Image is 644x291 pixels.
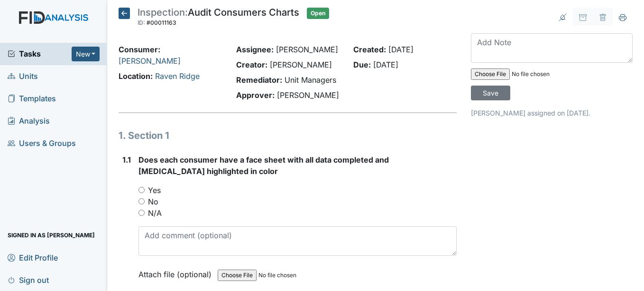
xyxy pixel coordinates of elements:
strong: Created: [353,45,386,54]
span: [DATE] [373,60,398,69]
span: Inspection: [138,7,188,18]
label: Attach file (optional) [138,263,215,280]
span: [PERSON_NAME] [277,90,339,100]
a: [PERSON_NAME] [119,56,181,66]
span: [PERSON_NAME] [276,45,338,54]
strong: Approver: [236,90,275,100]
span: Users & Groups [8,136,76,151]
span: [DATE] [388,45,414,54]
strong: Location: [119,71,153,81]
h1: 1. Section 1 [119,128,456,143]
span: Templates [8,91,56,106]
strong: Remediator: [236,75,282,85]
label: Yes [148,184,161,196]
strong: Consumer: [119,45,160,54]
input: N/A [138,210,145,216]
span: ID: [138,19,145,26]
a: Tasks [8,48,72,59]
button: New [72,47,100,61]
span: Unit Managers [285,75,336,85]
label: No [148,196,158,207]
strong: Creator: [236,60,267,69]
span: Units [8,69,38,84]
span: Sign out [8,272,49,287]
span: #00011163 [147,19,176,26]
input: No [138,198,145,204]
p: [PERSON_NAME] assigned on [DATE]. [471,108,633,118]
span: Open [307,8,329,19]
span: Analysis [8,114,50,128]
label: N/A [148,207,162,219]
input: Save [471,86,510,100]
span: Signed in as [PERSON_NAME] [8,228,95,242]
span: Edit Profile [8,250,58,265]
input: Yes [138,187,145,193]
span: [PERSON_NAME] [270,60,332,69]
strong: Assignee: [236,45,274,54]
strong: Due: [353,60,371,69]
a: Raven Ridge [155,71,200,81]
span: Does each consumer have a face sheet with all data completed and [MEDICAL_DATA] highlighted in color [138,155,389,176]
div: Audit Consumers Charts [138,8,299,29]
label: 1.1 [122,154,131,165]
